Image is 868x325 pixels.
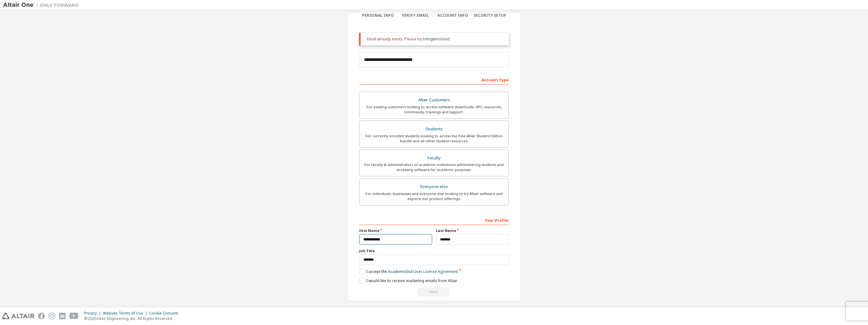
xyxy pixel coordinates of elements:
[84,311,103,316] div: Privacy
[359,287,509,297] div: Email already exists
[359,278,457,283] label: I would like to receive marketing emails from Altair
[49,313,55,319] img: instagram.svg
[363,133,505,144] div: For currently enrolled students looking to access the free Altair Student Edition bundle and all ...
[363,154,505,162] div: Faculty
[363,182,505,191] div: Everyone else
[434,13,472,18] div: Account Info
[388,269,458,274] a: Academic End-User License Agreement
[103,311,149,316] div: Website Terms of Use
[359,215,509,225] div: Your Profile
[59,313,66,319] img: linkedin.svg
[149,311,182,316] div: Cookie Consent
[3,2,82,8] img: Altair One
[359,228,432,233] label: First Name
[69,313,79,319] img: youtube.svg
[38,313,45,319] img: facebook.svg
[363,162,505,172] div: For faculty & administrators of academic institutions administering students and accessing softwa...
[359,248,509,253] label: Job Title
[359,269,458,274] label: I accept the
[363,104,505,115] div: For existing customers looking to access software downloads, HPC resources, community, trainings ...
[367,37,504,42] div: Email already exists. Please try to instead.
[436,228,509,233] label: Last Name
[397,13,434,18] div: Verify Email
[359,74,509,85] div: Account Type
[363,191,505,201] div: For individuals, businesses and everyone else looking to try Altair software and explore our prod...
[2,313,34,319] img: altair_logo.svg
[427,36,436,42] a: login
[472,13,509,18] div: Security Setup
[363,125,505,133] div: Students
[84,316,182,321] p: © 2025 Altair Engineering, Inc. All Rights Reserved.
[359,13,397,18] div: Personal Info
[363,96,505,104] div: Altair Customers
